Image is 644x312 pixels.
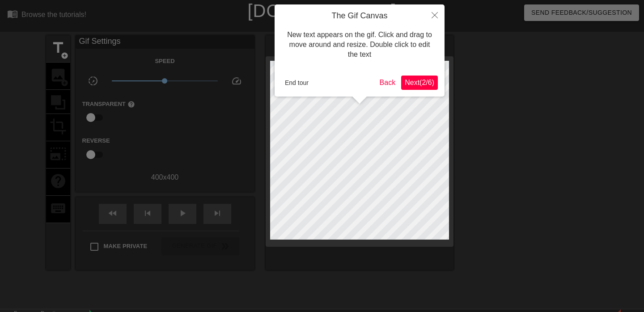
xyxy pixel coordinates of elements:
button: End tour [281,76,312,89]
button: Close [425,4,445,25]
button: Back [376,76,399,90]
div: New text appears on the gif. Click and drag to move around and resize. Double click to edit the text [281,21,438,69]
span: Next ( 2 / 6 ) [405,79,434,86]
button: Next [401,76,438,90]
h4: The Gif Canvas [281,11,438,21]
